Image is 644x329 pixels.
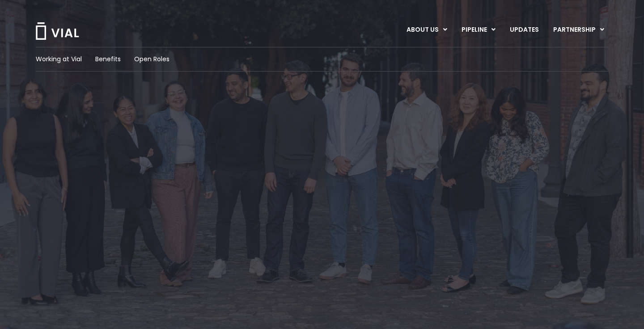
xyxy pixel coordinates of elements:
[546,22,611,38] a: PARTNERSHIPMenu Toggle
[36,55,82,64] a: Working at Vial
[454,22,502,38] a: PIPELINEMenu Toggle
[95,55,121,64] a: Benefits
[134,55,169,64] a: Open Roles
[35,22,80,40] img: Vial Logo
[399,22,454,38] a: ABOUT USMenu Toggle
[503,22,546,38] a: UPDATES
